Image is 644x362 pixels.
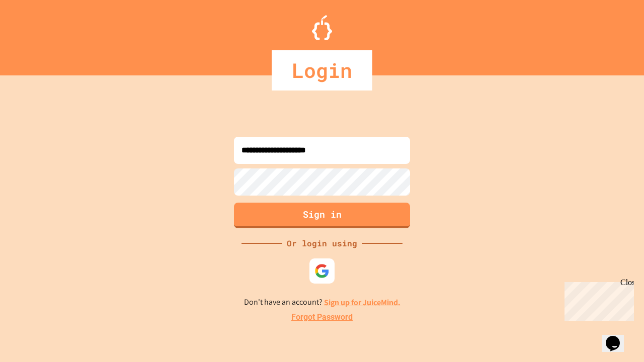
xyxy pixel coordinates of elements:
iframe: chat widget [560,278,634,321]
div: Or login using [282,237,362,249]
div: Chat with us now!Close [4,4,69,64]
img: google-icon.svg [314,263,330,279]
button: Sign in [234,203,410,228]
a: Sign up for JuiceMind. [324,297,400,308]
iframe: chat widget [602,322,634,352]
div: Login [272,50,372,90]
a: Forgot Password [291,311,353,323]
p: Don't have an account? [244,296,400,309]
img: Logo.svg [312,15,332,40]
